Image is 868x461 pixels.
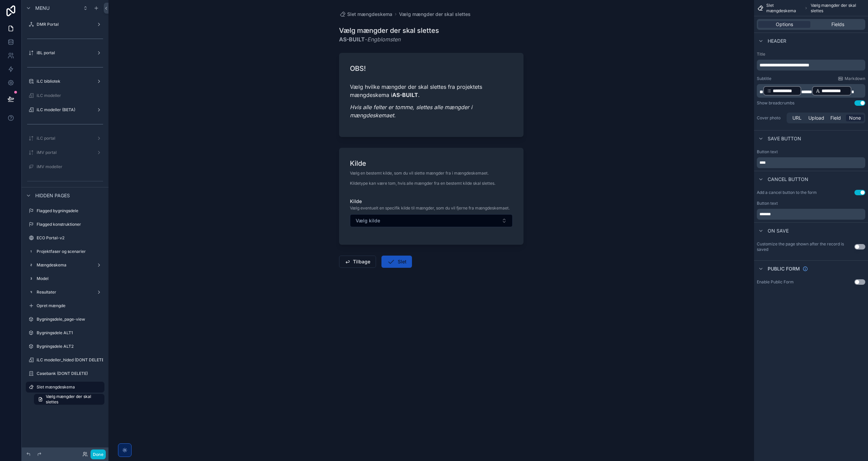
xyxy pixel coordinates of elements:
[26,300,104,311] a: Opret mængde
[831,21,844,28] span: Fields
[768,38,786,44] span: Header
[830,115,841,121] span: Field
[37,303,103,308] label: Opret mængde
[26,161,104,172] a: iMV modeller
[768,265,800,272] span: Public form
[26,147,104,158] a: iMV portal
[757,149,778,155] label: Button text
[26,341,104,352] a: Bygningsdele ALT2
[37,344,103,349] label: Bygningsdele ALT2
[757,209,865,220] div: scrollable content
[26,47,104,58] a: iBL portal
[350,180,495,186] p: Kildetype kan være tom, hvis alle mængder fra en bestemt kilde skal slettes.
[849,115,861,121] span: None
[766,3,802,14] span: Slet mængdeskema
[37,50,94,56] label: iBL portal
[37,235,103,241] label: ECO Portal-v2
[37,22,94,27] label: DMR Portal
[381,256,412,268] button: Slet
[757,115,784,121] label: Cover photo
[367,36,400,43] em: Engblomsten
[37,276,103,281] label: Model
[339,256,376,268] button: Tilbage
[26,19,104,30] a: DMR Portal
[37,93,103,98] label: iLC modeller
[838,76,865,81] a: Markdown
[26,368,104,379] a: Casebank (DONT DELETE)
[768,135,801,142] span: Save button
[845,76,865,81] span: Markdown
[37,384,100,390] label: Slet mængdeskema
[26,219,104,230] a: Flagged konstruktioner
[350,198,362,204] span: Kilde
[757,201,778,206] label: Button text
[26,133,104,144] a: iLC portal
[26,355,104,365] a: iLC modeller_hided (DONT DELETE)
[37,289,94,295] label: Resultater
[37,317,103,322] label: Bygningsdele_page-view
[26,314,104,325] a: Bygningsdele_page-view
[339,35,439,43] span: -
[26,104,104,115] a: iLC modeller (BETA)
[757,52,865,57] label: Title
[37,222,103,227] label: Flagged konstruktioner
[37,107,94,113] label: iLC modeller (BETA)
[37,164,103,169] label: iMV modeller
[757,241,854,252] label: Customize the page shown after the record is saved
[26,233,104,243] a: ECO Portal-v2
[350,214,513,227] button: Select Button
[37,150,94,155] label: iMV portal
[757,100,794,106] div: Show breadcrumbs
[37,208,103,214] label: Flagged bygningsdele
[26,273,104,284] a: Model
[757,190,817,195] label: Add a cancel button to the form
[350,170,495,176] p: Vælg en bestemt kilde, som du vil slette mængder fra i mængdeskemaet.
[26,76,104,87] a: iLC bibliotek
[37,262,94,268] label: Mængdeskema
[350,83,513,99] p: Vælg hvilke mængder der skal slettes fra projektets mængdeskema i .
[350,64,366,73] h1: OBS!
[26,327,104,338] a: Bygningsdele ALT1
[392,92,418,98] strong: AS-BUILT
[776,21,793,28] span: Options
[26,382,104,393] a: Slet mængdeskema
[757,84,865,98] div: scrollable content
[808,115,824,121] span: Upload
[757,157,865,168] div: scrollable content
[37,249,103,254] label: Projektfaser og scenarier
[339,26,439,35] h1: Vælg mængder der skal slettes
[26,287,104,298] a: Resultater
[46,394,100,405] span: Vælg mængder der skal slettes
[339,11,392,18] a: Slet mængdeskema
[339,36,365,43] strong: AS-BUILT
[37,79,94,84] label: iLC bibliotek
[768,176,808,183] span: Cancel button
[350,205,510,211] span: Vælg eventuelt en specifik kilde til mængder, som du vil fjerne fra mængdeskemaet.
[35,5,50,12] span: Menu
[37,357,105,363] label: iLC modeller_hided (DONT DELETE)
[37,330,103,336] label: Bygningsdele ALT1
[26,246,104,257] a: Projektfaser og scenarier
[91,449,106,459] button: Done
[356,217,380,224] span: Vælg kilde
[26,205,104,216] a: Flagged bygningsdele
[347,11,392,18] span: Slet mængdeskema
[37,371,103,376] label: Casebank (DONT DELETE)
[350,104,472,119] em: Hvis alle felter er tomme, slettes alle mængder i mængdeskemaet.
[792,115,802,121] span: URL
[757,60,865,71] div: scrollable content
[35,192,70,199] span: Hidden pages
[768,227,789,234] span: On save
[757,76,771,81] label: Subtitle
[26,260,104,270] a: Mængdeskema
[26,90,104,101] a: iLC modeller
[350,159,366,168] h1: Kilde
[34,394,104,405] a: Vælg mængder der skal slettes
[37,136,94,141] label: iLC portal
[399,11,471,18] a: Vælg mængder der skal slettes
[757,279,794,285] div: Enable Public Form
[811,3,865,14] span: Vælg mængder der skal slettes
